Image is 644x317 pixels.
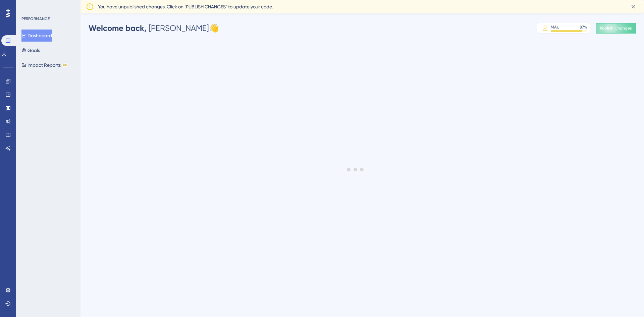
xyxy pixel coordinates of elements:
span: You have unpublished changes. Click on ‘PUBLISH CHANGES’ to update your code. [98,3,273,11]
button: Impact ReportsBETA [21,59,68,71]
div: 87 % [580,24,587,30]
span: Publish Changes [600,25,632,31]
button: Publish Changes [596,23,636,34]
div: PERFORMANCE [21,16,50,21]
span: Welcome back, [89,23,147,33]
button: Goals [21,44,40,56]
div: [PERSON_NAME] 👋 [89,23,219,34]
div: MAU [551,24,559,30]
div: BETA [62,63,68,67]
button: Dashboard [21,30,52,42]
